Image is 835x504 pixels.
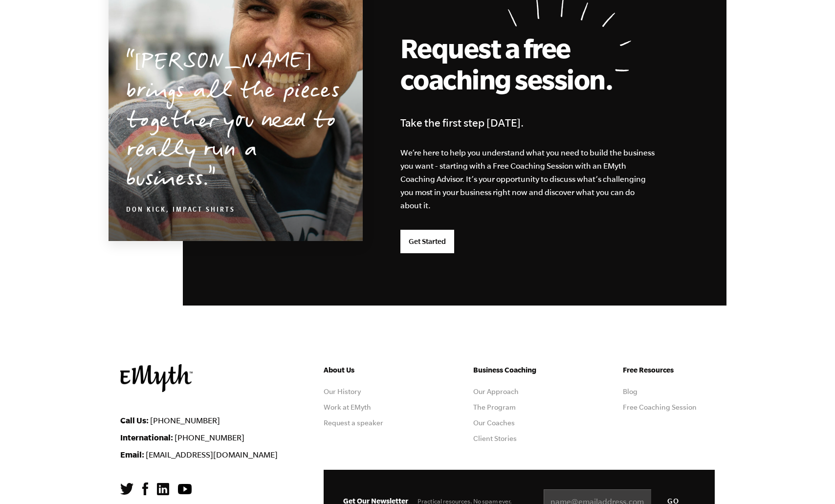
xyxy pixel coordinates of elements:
[473,403,516,411] a: The Program
[623,388,637,395] a: Blog
[324,388,361,395] a: Our History
[146,450,278,459] a: [EMAIL_ADDRESS][DOMAIN_NAME]
[150,416,220,425] a: [PHONE_NUMBER]
[142,482,148,495] img: Facebook
[473,435,517,442] a: Client Stories
[473,388,519,395] a: Our Approach
[400,32,620,95] h2: Request a free coaching session.
[126,207,235,215] cite: Don Kick, Impact Shirts
[120,416,149,425] strong: Call Us:
[623,403,697,411] a: Free Coaching Session
[157,483,169,495] img: LinkedIn
[120,433,173,442] strong: International:
[120,364,193,392] img: EMyth
[400,230,454,253] a: Get Started
[400,114,674,131] h4: Take the first step [DATE].
[120,450,144,459] strong: Email:
[473,419,515,427] a: Our Coaches
[126,49,345,196] p: [PERSON_NAME] brings all the pieces together you need to really run a business.
[400,146,656,212] p: We’re here to help you understand what you need to build the business you want - starting with a ...
[175,433,244,442] a: [PHONE_NUMBER]
[623,364,715,376] h5: Free Resources
[473,364,565,376] h5: Business Coaching
[324,419,383,427] a: Request a speaker
[120,483,133,495] img: Twitter
[324,364,416,376] h5: About Us
[324,403,371,411] a: Work at EMyth
[786,457,835,504] iframe: Chat Widget
[178,484,192,494] img: YouTube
